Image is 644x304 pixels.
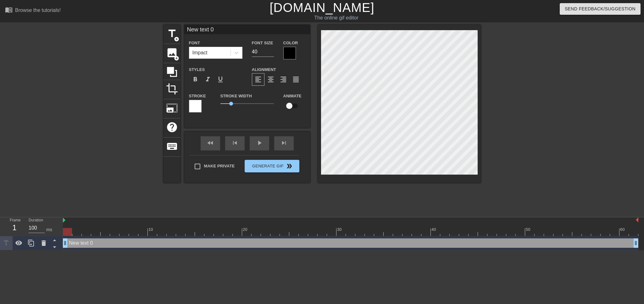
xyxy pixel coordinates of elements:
span: skip_previous [231,139,239,147]
span: fast_rewind [207,139,214,147]
label: Alignment [252,67,276,73]
img: bound-end.png [636,217,638,222]
div: The online gif editor [218,14,455,22]
span: add_circle [174,36,179,42]
span: play_arrow [256,139,263,147]
label: Styles [189,67,205,73]
span: skip_next [280,139,288,147]
span: Generate Gif [247,162,297,170]
div: 60 [620,226,626,233]
span: title [166,28,178,40]
div: 20 [243,226,248,233]
span: drag_handle [633,240,639,246]
span: format_italic [204,76,212,83]
span: crop [166,83,178,95]
span: Send Feedback/Suggestion [565,5,636,13]
span: double_arrow [286,162,293,170]
label: Animate [283,93,302,99]
span: help [166,121,178,133]
span: photo_size_select_large [166,102,178,114]
span: format_align_center [267,76,275,83]
button: Generate Gif [245,160,299,172]
span: Make Private [204,163,235,169]
label: Duration [29,219,43,222]
span: format_align_justify [292,76,300,83]
span: image [166,47,178,59]
div: ms [46,226,52,233]
span: format_underline [217,76,224,83]
span: add_circle [174,56,179,61]
div: 30 [337,226,343,233]
a: [DOMAIN_NAME] [269,1,374,14]
div: Impact [192,49,208,57]
span: format_align_right [280,76,287,83]
span: format_bold [192,76,199,83]
label: Stroke [189,93,206,99]
label: Font Size [252,40,273,46]
div: 10 [148,226,154,233]
div: Browse the tutorials! [15,8,61,13]
div: Frame [5,217,24,236]
label: Stroke Width [220,93,252,99]
div: 1 [10,222,19,233]
div: 50 [526,226,531,233]
label: Font [189,40,200,46]
a: Browse the tutorials! [5,6,61,16]
span: drag_handle [62,240,68,246]
button: Send Feedback/Suggestion [560,3,641,15]
span: menu_book [5,6,13,14]
span: format_align_left [254,76,262,83]
div: 40 [431,226,437,233]
span: keyboard [166,140,178,152]
label: Color [283,40,298,46]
